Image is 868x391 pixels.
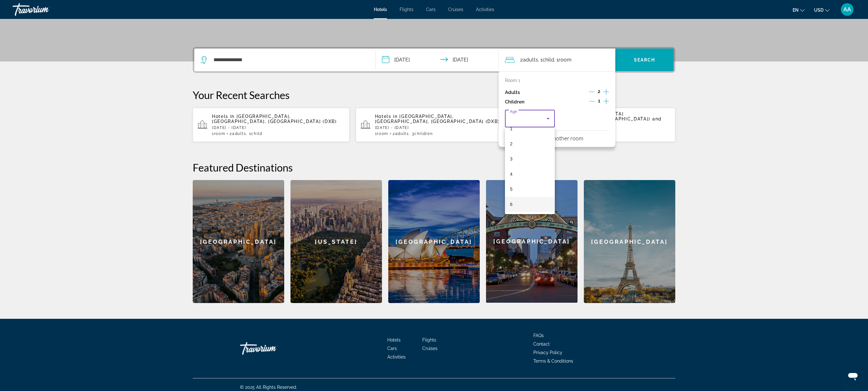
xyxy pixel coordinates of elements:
[505,121,555,136] mat-option: 1 years old
[510,185,513,193] span: 5
[510,155,513,163] span: 3
[505,182,555,197] mat-option: 5 years old
[505,136,555,151] mat-option: 2 years old
[510,201,513,208] span: 6
[505,212,555,227] mat-option: 7 years old
[505,166,555,182] mat-option: 4 years old
[505,151,555,166] mat-option: 3 years old
[843,366,863,386] iframe: Кнопка запуска окна обмена сообщениями
[510,140,513,148] span: 2
[510,125,513,132] span: 1
[505,197,555,212] mat-option: 6 years old
[510,170,513,178] span: 4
